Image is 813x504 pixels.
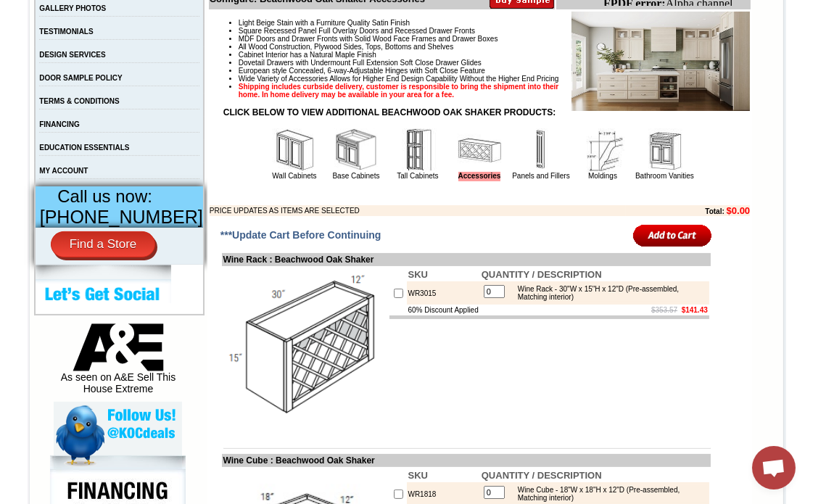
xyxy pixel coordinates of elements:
a: DOOR SAMPLE POLICY [39,74,122,82]
img: Panels and Fillers [519,128,563,172]
li: All Wood Construction, Plywood Sides, Tops, Bottoms and Shelves [239,43,750,51]
td: Wine Cube : Beachwood Oak Shaker [222,454,711,467]
span: ***Update Cart Before Continuing [220,229,381,241]
a: TESTIMONIALS [39,28,93,36]
img: Wine Rack [223,268,387,431]
li: Square Recessed Panel Full Overlay Doors and Recessed Drawer Fronts [239,27,750,35]
img: Wall Cabinets [273,128,316,172]
strong: Shipping includes curbside delivery, customer is responsible to bring the shipment into their hom... [239,83,559,99]
span: Call us now: [57,186,152,206]
td: Baycreek Gray [131,66,168,80]
div: Wine Rack - 30"W x 15"H x 12"D (Pre-assembled, Matching interior) [511,285,706,301]
div: Wine Cube - 18"W x 18"H x 12"D (Pre-assembled, Matching interior) [511,486,706,502]
b: QUANTITY / DESCRIPTION [482,269,602,280]
img: Base Cabinets [334,128,378,172]
td: [PERSON_NAME] White Shaker [86,66,130,82]
a: EDUCATION ESSENTIALS [39,144,129,152]
li: MDF Doors and Drawer Fronts with Solid Wood Face Frames and Drawer Boxes [239,35,750,43]
b: QUANTITY / DESCRIPTION [482,470,602,481]
b: Total: [705,207,724,215]
a: GALLERY PHOTOS [39,4,106,12]
li: European style Concealed, 6-way-Adjustable Hinges with Soft Close Feature [239,67,750,75]
a: TERMS & CONDITIONS [39,97,120,105]
a: FINANCING [39,120,80,128]
a: Wall Cabinets [272,172,316,180]
td: 60% Discount Applied [407,305,480,315]
a: MY ACCOUNT [39,167,88,175]
img: spacer.gif [83,41,86,41]
body: Alpha channel not supported: images/WDC2412_JSI_1.4.jpg.png [6,6,146,45]
a: Open chat [752,446,796,489]
a: Base Cabinets [332,172,379,180]
b: SKU [408,470,428,481]
td: Black Pearl Shaker [256,66,293,82]
div: As seen on A&E Sell This House Extreme [54,323,182,402]
a: Find a Store [51,231,156,257]
strong: CLICK BELOW TO VIEW ADDITIONAL BEACHWOOD OAK SHAKER PRODUCTS: [223,107,556,117]
b: SKU [408,269,428,280]
img: spacer.gif [129,41,131,41]
b: FPDF error: [6,6,68,18]
li: Wide Variety of Accessories Allows for Higher End Design Capability Without the Higher End Pricing [239,75,750,83]
img: spacer.gif [168,41,170,41]
a: Bathroom Vanities [635,172,694,180]
img: spacer.gif [254,41,256,41]
td: WR3015 [407,281,480,305]
input: Add to Cart [633,223,712,247]
b: $141.43 [682,306,708,314]
s: $353.57 [651,306,677,314]
td: [PERSON_NAME] Yellow Walnut [39,66,83,82]
b: $0.00 [727,205,751,216]
img: Tall Cabinets [396,128,439,172]
li: Light Beige Stain with a Furniture Quality Satin Finish [239,19,750,27]
td: Wine Rack : Beachwood Oak Shaker [222,253,711,266]
img: Moldings [581,128,624,172]
a: Moldings [588,172,617,180]
img: spacer.gif [37,41,39,41]
td: Bellmonte Maple [170,66,207,80]
li: Cabinet Interior has a Natural Maple Finish [239,51,750,59]
a: DESIGN SERVICES [39,51,106,59]
img: spacer.gif [207,41,210,41]
a: Accessories [458,172,501,181]
img: Bathroom Vanities [643,128,686,172]
td: PRICE UPDATES AS ITEMS ARE SELECTED [210,205,626,216]
a: Tall Cabinets [397,172,438,180]
a: Panels and Fillers [512,172,569,180]
td: [PERSON_NAME] Blue Shaker [210,66,254,82]
li: Dovetail Drawers with Undermount Full Extension Soft Close Drawer Glides [239,59,750,67]
span: [PHONE_NUMBER] [40,207,203,227]
img: Product Image [571,12,750,111]
img: Accessories [458,128,501,172]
